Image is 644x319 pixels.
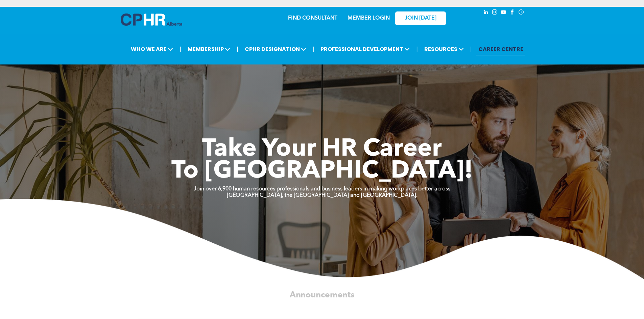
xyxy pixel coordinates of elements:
span: Take Your HR Career [202,137,442,162]
a: linkedin [482,8,490,18]
span: Announcements [290,291,355,299]
span: MEMBERSHIP [186,43,232,55]
strong: Join over 6,900 human resources professionals and business leaders in making workplaces better ac... [194,186,450,192]
li: | [416,42,418,56]
a: MEMBER LOGIN [348,16,390,21]
span: CPHR DESIGNATION [243,43,308,55]
span: RESOURCES [422,43,466,55]
span: WHO WE ARE [129,43,175,55]
a: CAREER CENTRE [476,43,525,55]
a: youtube [500,8,507,18]
strong: [GEOGRAPHIC_DATA], the [GEOGRAPHIC_DATA] and [GEOGRAPHIC_DATA]. [227,193,418,198]
a: FIND CONSULTANT [288,16,337,21]
span: JOIN [DATE] [405,15,436,22]
a: facebook [509,8,516,18]
li: | [237,42,238,56]
li: | [180,42,181,56]
a: instagram [491,8,499,18]
a: JOIN [DATE] [395,11,446,25]
span: PROFESSIONAL DEVELOPMENT [318,43,412,55]
img: A blue and white logo for cp alberta [121,14,182,26]
li: | [313,42,314,56]
a: Social network [518,8,525,18]
li: | [470,42,472,56]
span: To [GEOGRAPHIC_DATA]! [171,159,473,184]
